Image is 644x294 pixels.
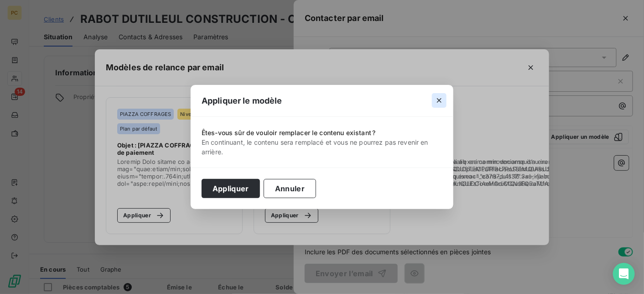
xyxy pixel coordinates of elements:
[613,263,635,285] div: Open Intercom Messenger
[202,179,260,198] button: Appliquer
[202,94,282,107] span: Appliquer le modèle
[264,179,316,198] button: Annuler
[202,138,428,156] span: En continuant, le contenu sera remplacé et vous ne pourrez pas revenir en arrière.
[202,129,375,136] span: Êtes-vous sûr de vouloir remplacer le contenu existant ?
